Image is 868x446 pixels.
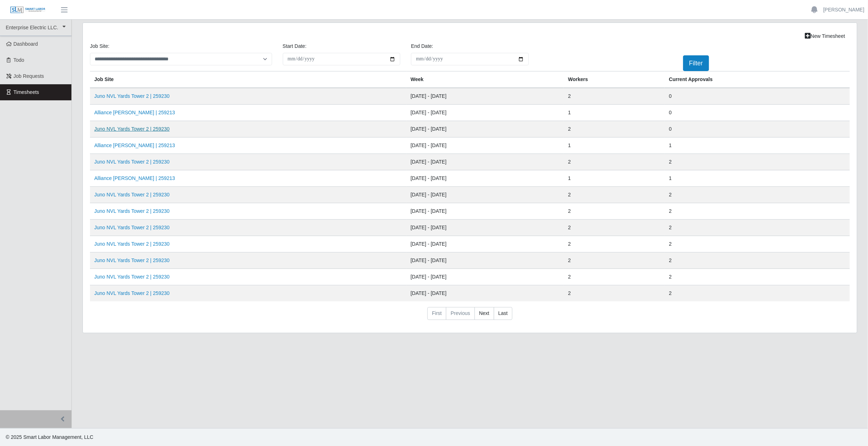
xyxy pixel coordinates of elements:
[665,187,850,203] td: 2
[564,105,665,121] td: 1
[406,154,564,170] td: [DATE] - [DATE]
[665,203,850,220] td: 2
[406,220,564,236] td: [DATE] - [DATE]
[801,30,850,42] a: New Timesheet
[406,269,564,285] td: [DATE] - [DATE]
[475,307,494,320] a: Next
[94,290,170,296] a: Juno NVL Yards Tower 2 | 259230
[406,285,564,302] td: [DATE] - [DATE]
[665,285,850,302] td: 2
[564,121,665,137] td: 2
[564,269,665,285] td: 2
[14,41,38,47] span: Dashboard
[94,142,175,148] a: Alliance [PERSON_NAME] | 259213
[564,71,665,88] th: Workers
[665,137,850,154] td: 1
[94,225,170,230] a: Juno NVL Yards Tower 2 | 259230
[14,57,24,63] span: Todo
[564,170,665,187] td: 1
[14,73,44,79] span: Job Requests
[564,154,665,170] td: 2
[406,88,564,105] td: [DATE] - [DATE]
[665,269,850,285] td: 2
[564,88,665,105] td: 2
[665,105,850,121] td: 0
[665,236,850,252] td: 2
[406,105,564,121] td: [DATE] - [DATE]
[494,307,512,320] a: Last
[564,236,665,252] td: 2
[10,6,46,14] img: SLM Logo
[665,252,850,269] td: 2
[94,274,170,280] a: Juno NVL Yards Tower 2 | 259230
[94,241,170,247] a: Juno NVL Yards Tower 2 | 259230
[411,42,433,50] label: End Date:
[94,192,170,197] a: Juno NVL Yards Tower 2 | 259230
[94,110,175,115] a: Alliance [PERSON_NAME] | 259213
[406,187,564,203] td: [DATE] - [DATE]
[564,285,665,302] td: 2
[94,159,170,165] a: Juno NVL Yards Tower 2 | 259230
[665,170,850,187] td: 1
[564,220,665,236] td: 2
[564,203,665,220] td: 2
[406,236,564,252] td: [DATE] - [DATE]
[90,307,850,326] nav: pagination
[665,154,850,170] td: 2
[283,42,307,50] label: Start Date:
[406,252,564,269] td: [DATE] - [DATE]
[564,252,665,269] td: 2
[94,126,170,132] a: Juno NVL Yards Tower 2 | 259230
[14,89,39,95] span: Timesheets
[564,137,665,154] td: 1
[406,203,564,220] td: [DATE] - [DATE]
[665,88,850,105] td: 0
[94,257,170,263] a: Juno NVL Yards Tower 2 | 259230
[406,71,564,88] th: Week
[683,55,709,71] button: Filter
[406,121,564,137] td: [DATE] - [DATE]
[94,93,170,99] a: Juno NVL Yards Tower 2 | 259230
[94,208,170,214] a: Juno NVL Yards Tower 2 | 259230
[564,187,665,203] td: 2
[90,71,406,88] th: job site
[94,175,175,181] a: Alliance [PERSON_NAME] | 259213
[665,121,850,137] td: 0
[665,71,850,88] th: Current Approvals
[823,6,864,14] a: [PERSON_NAME]
[90,42,109,50] label: job site:
[665,220,850,236] td: 2
[406,170,564,187] td: [DATE] - [DATE]
[406,137,564,154] td: [DATE] - [DATE]
[6,434,93,440] span: © 2025 Smart Labor Management, LLC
